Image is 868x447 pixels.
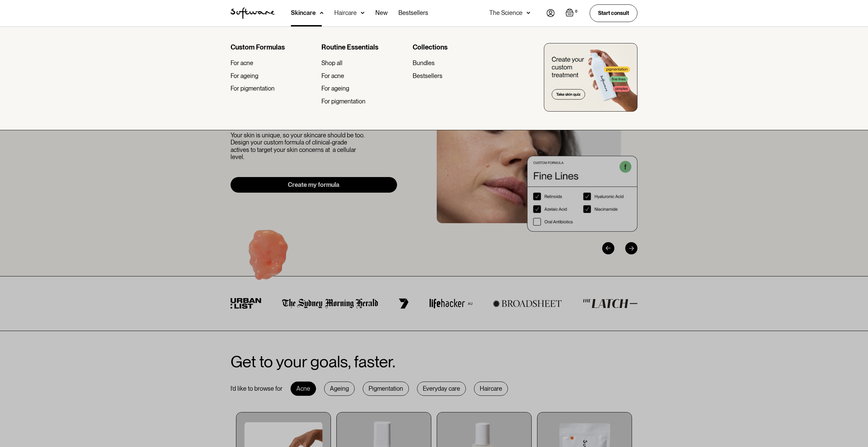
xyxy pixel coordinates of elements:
div: Routine Essentials [321,43,407,51]
a: For ageing [321,85,407,92]
div: For acne [321,72,344,80]
div: 0 [574,8,579,15]
div: Shop all [321,59,342,67]
img: create you custom treatment bottle [544,43,637,112]
div: For pigmentation [321,98,366,105]
a: For acne [231,59,316,67]
a: Shop all [321,59,407,67]
img: Software Logo [231,7,275,19]
a: For ageing [231,72,316,80]
img: arrow down [527,9,530,16]
div: Custom Formulas [231,43,316,51]
div: Collections [413,43,498,51]
img: arrow down [320,9,323,16]
a: Bestsellers [413,72,498,80]
img: arrow down [361,9,364,16]
div: For pigmentation [231,85,275,92]
a: Bundles [413,59,498,67]
div: Bundles [413,59,435,67]
div: Haircare [334,9,357,16]
div: The Science [489,9,522,16]
a: For acne [321,72,407,80]
a: Start consult [590,4,637,22]
div: For ageing [321,85,349,92]
a: Open empty cart [566,8,579,18]
div: For acne [231,59,253,67]
div: Skincare [291,9,316,16]
div: Bestsellers [413,72,442,80]
div: For ageing [231,72,258,80]
a: home [231,7,275,19]
a: For pigmentation [231,85,316,92]
a: For pigmentation [321,98,407,105]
